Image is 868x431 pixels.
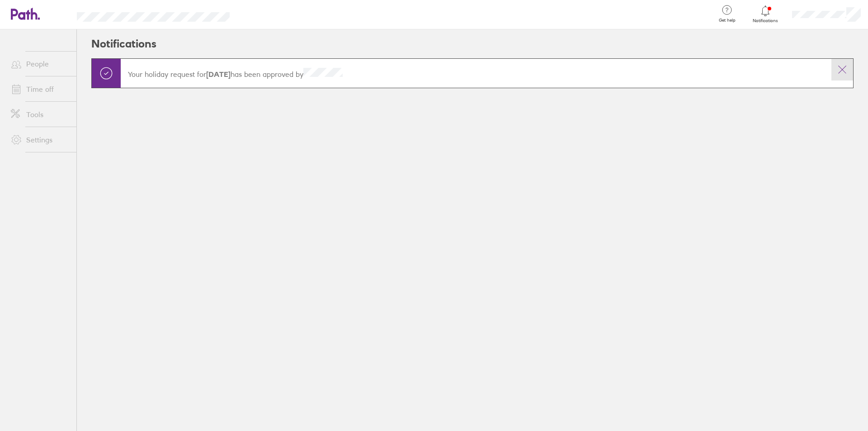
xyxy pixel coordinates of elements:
[4,80,76,98] a: Time off
[4,105,76,123] a: Tools
[751,5,780,24] a: Notifications
[91,29,156,58] h2: Notifications
[128,68,824,79] p: Your holiday request for has been approved by
[4,55,76,73] a: People
[4,131,76,149] a: Settings
[206,70,231,79] strong: [DATE]
[751,18,780,24] span: Notifications
[712,18,742,23] span: Get help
